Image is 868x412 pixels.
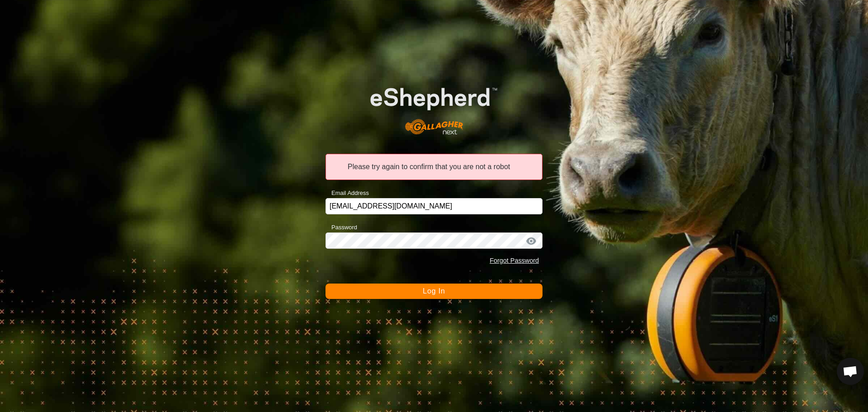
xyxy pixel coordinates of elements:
div: Please try again to confirm that you are not a robot [325,154,542,180]
label: Password [325,223,357,232]
label: Email Address [325,189,369,198]
span: Log In [423,287,445,295]
a: Forgot Password [490,257,539,264]
img: E-shepherd Logo [347,70,521,144]
button: Log In [325,284,542,299]
div: Open chat [837,358,864,385]
input: Email Address [325,198,542,214]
